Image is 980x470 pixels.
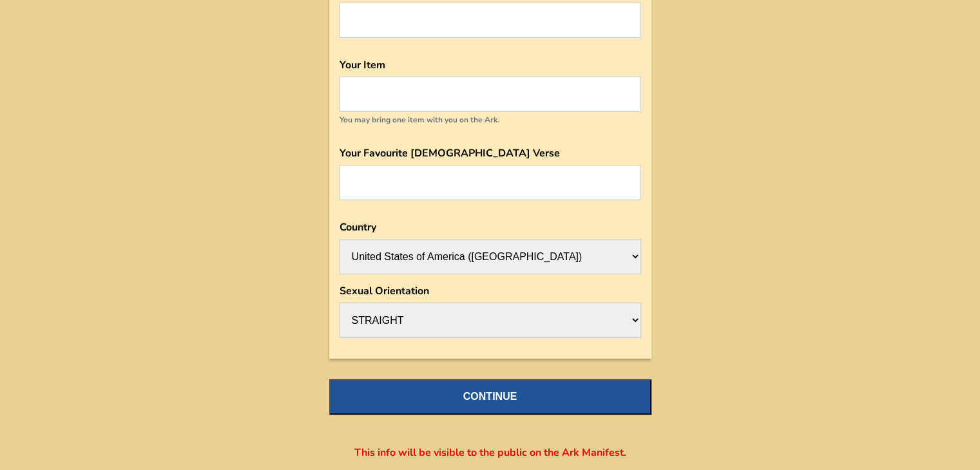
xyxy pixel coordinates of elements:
[340,59,641,71] label: Your Item
[329,446,651,460] p: This info will be visible to the public on the Ark Manifest.
[340,221,641,234] label: Country
[340,285,641,297] label: Sexual Orientation
[340,147,641,160] label: Your Favourite [DEMOGRAPHIC_DATA] Verse
[340,115,499,125] p: You may bring one item with you on the Ark.
[329,379,651,415] button: CONTINUE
